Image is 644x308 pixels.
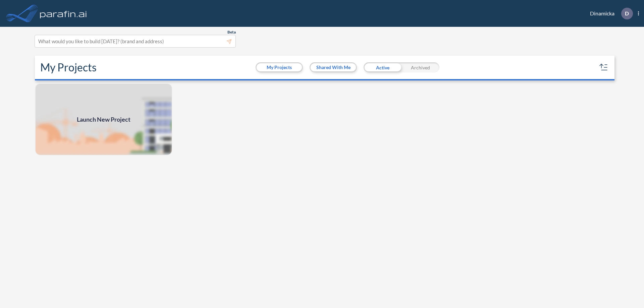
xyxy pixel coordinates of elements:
[257,63,302,71] button: My Projects
[311,63,356,71] button: Shared With Me
[35,83,172,156] img: add
[580,8,639,19] div: Dinamicka
[35,83,172,156] a: Launch New Project
[364,62,401,72] div: Active
[598,62,609,73] button: sort
[39,7,88,20] img: logo
[227,29,236,35] span: Beta
[401,62,439,72] div: Archived
[625,10,629,16] p: D
[77,115,130,124] span: Launch New Project
[40,61,97,74] h2: My Projects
